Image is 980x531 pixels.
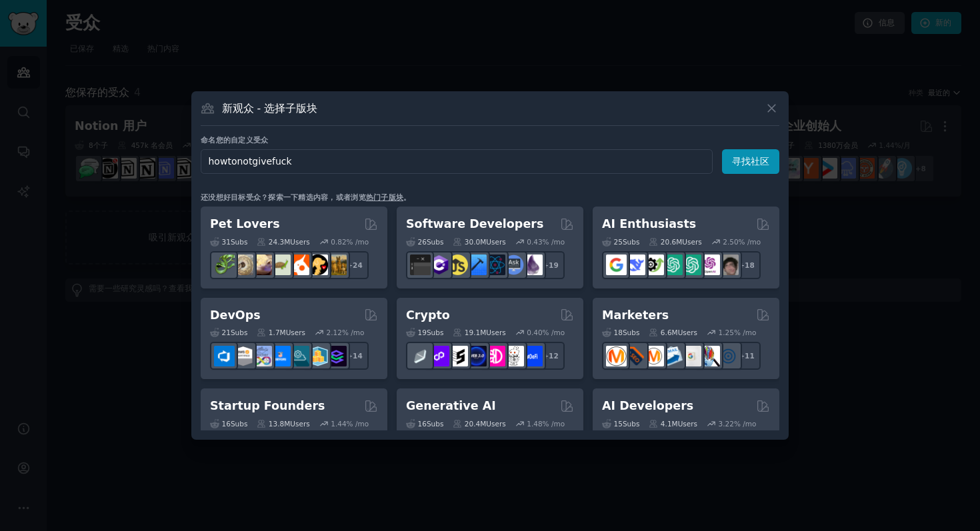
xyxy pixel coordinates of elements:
div: 26 Sub s [406,237,443,247]
div: + 14 [341,342,369,370]
img: AWS_Certified_Experts [233,346,253,366]
font: 。 [403,193,411,201]
img: aws_cdk [307,346,328,366]
div: 20.4M Users [453,419,505,428]
img: content_marketing [606,346,627,366]
img: bigseo [625,346,645,366]
img: defiblockchain [485,346,505,366]
img: Emailmarketing [662,346,683,366]
div: 1.25 % /mo [719,328,757,337]
img: DeepSeek [625,255,645,275]
div: 4.1M Users [649,419,697,428]
div: 3.22 % /mo [719,419,757,428]
div: 1.48 % /mo [527,419,565,428]
div: 24.3M Users [257,237,309,247]
div: 1.7M Users [257,328,305,337]
div: 30.0M Users [453,237,505,247]
div: 0.82 % /mo [331,237,369,247]
div: 0.40 % /mo [527,328,565,337]
font: 寻找社区 [732,156,769,167]
div: 2.50 % /mo [723,237,761,247]
img: AskComputerScience [503,255,524,275]
div: 13.8M Users [257,419,309,428]
div: 25 Sub s [602,237,639,247]
img: GoogleGeminiAI [606,255,627,275]
h2: Marketers [602,307,669,324]
img: iOSProgramming [466,255,487,275]
div: 16 Sub s [406,419,443,428]
img: learnjavascript [447,255,468,275]
a: 热门子版块 [366,193,403,201]
font: 命名您的自定义受众 [201,136,268,144]
img: DevOpsLinks [270,346,291,366]
img: chatgpt_promptDesign [662,255,683,275]
h2: AI Developers [602,398,693,414]
h2: Software Developers [406,216,543,233]
img: OnlineMarketing [718,346,739,366]
h2: Generative AI [406,398,496,414]
img: turtle [270,255,291,275]
img: elixir [522,255,543,275]
h2: Crypto [406,307,450,324]
div: 19 Sub s [406,328,443,337]
button: 寻找社区 [722,149,779,174]
img: defi_ [522,346,543,366]
img: AskMarketing [643,346,664,366]
h2: AI Enthusiasts [602,216,696,233]
div: + 18 [733,251,761,279]
img: leopardgeckos [251,255,272,275]
div: 19.1M Users [453,328,505,337]
img: PlatformEngineers [326,346,347,366]
img: herpetology [214,255,235,275]
div: + 19 [537,251,565,279]
img: chatgpt_prompts_ [681,255,701,275]
div: 16 Sub s [210,419,247,428]
img: CryptoNews [503,346,524,366]
h2: DevOps [210,307,261,324]
div: 0.43 % /mo [527,237,565,247]
div: 15 Sub s [602,419,639,428]
div: 2.12 % /mo [327,328,365,337]
img: cockatiel [289,255,309,275]
div: + 11 [733,342,761,370]
img: ArtificalIntelligence [718,255,739,275]
font: 还没想好目标受众？探索一下精选内容，或者浏览 [201,193,366,201]
img: MarketingResearch [699,346,720,366]
font: 新观众 - 选择子版块 [222,102,318,115]
img: platformengineering [289,346,309,366]
img: ballpython [233,255,253,275]
div: 20.6M Users [649,237,701,247]
img: 0xPolygon [429,346,449,366]
div: 21 Sub s [210,328,247,337]
img: software [410,255,431,275]
div: + 12 [537,342,565,370]
img: reactnative [485,255,505,275]
div: 31 Sub s [210,237,247,247]
div: 6.6M Users [649,328,697,337]
img: csharp [429,255,449,275]
img: PetAdvice [307,255,328,275]
div: 18 Sub s [602,328,639,337]
img: ethfinance [410,346,431,366]
img: dogbreed [326,255,347,275]
img: Docker_DevOps [251,346,272,366]
div: 1.44 % /mo [331,419,369,428]
img: azuredevops [214,346,235,366]
input: 选择一个简短的名称，例如“数字营销人员”或“电影观众” [201,149,713,174]
img: googleads [681,346,701,366]
img: ethstaker [447,346,468,366]
h2: Pet Lovers [210,216,280,233]
img: OpenAIDev [699,255,720,275]
img: web3 [466,346,487,366]
div: + 24 [341,251,369,279]
h2: Startup Founders [210,398,325,414]
img: AItoolsCatalog [643,255,664,275]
